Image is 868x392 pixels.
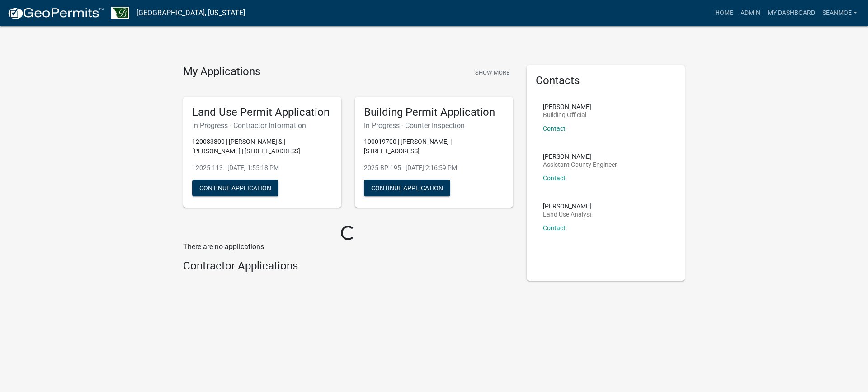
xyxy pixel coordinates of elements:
[543,203,592,209] p: [PERSON_NAME]
[364,121,504,130] h6: In Progress - Counter Inspection
[192,180,278,196] button: Continue Application
[192,163,332,173] p: L2025-113 - [DATE] 1:55:18 PM
[543,161,617,168] p: Assistant County Engineer
[183,241,513,252] p: There are no applications
[111,7,129,19] img: Benton County, Minnesota
[192,106,332,119] h5: Land Use Permit Application
[819,5,861,22] a: SeanMoe
[543,224,566,231] a: Contact
[737,5,764,22] a: Admin
[543,153,617,160] p: [PERSON_NAME]
[536,74,676,87] h5: Contacts
[543,175,566,182] a: Contact
[364,137,504,156] p: 100019700 | [PERSON_NAME] | [STREET_ADDRESS]
[364,180,450,196] button: Continue Application
[183,260,513,273] h4: Contractor Applications
[183,260,513,276] wm-workflow-list-section: Contractor Applications
[543,125,566,132] a: Contact
[364,163,504,173] p: 2025-BP-195 - [DATE] 2:16:59 PM
[543,211,592,217] p: Land Use Analyst
[192,121,332,130] h6: In Progress - Contractor Information
[364,106,504,119] h5: Building Permit Application
[183,65,260,79] h4: My Applications
[712,5,737,22] a: Home
[192,137,332,156] p: 120083800 | [PERSON_NAME] & | [PERSON_NAME] | [STREET_ADDRESS]
[472,65,513,80] button: Show More
[764,5,819,22] a: My Dashboard
[543,112,591,118] p: Building Official
[543,104,591,110] p: [PERSON_NAME]
[137,5,245,21] a: [GEOGRAPHIC_DATA], [US_STATE]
